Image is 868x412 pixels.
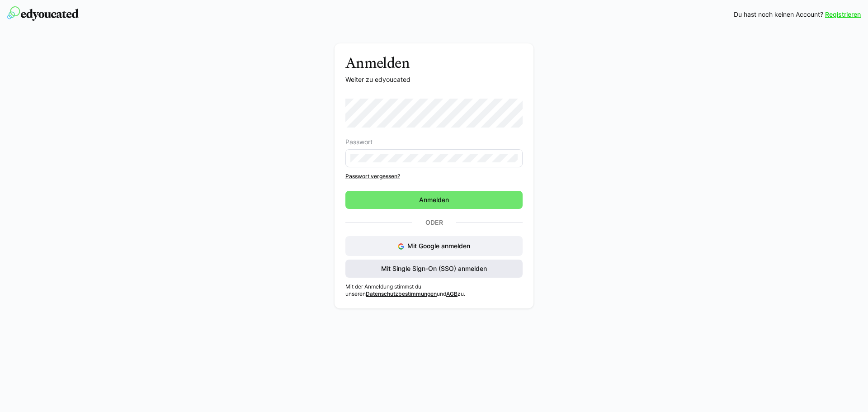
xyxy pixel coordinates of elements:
[345,283,523,298] p: Mit der Anmeldung stimmst du unseren und zu.
[734,10,823,19] span: Du hast noch keinen Account?
[825,10,861,19] a: Registrieren
[380,264,488,273] span: Mit Single Sign-On (SSO) anmelden
[407,242,470,250] span: Mit Google anmelden
[345,236,523,256] button: Mit Google anmelden
[345,138,373,146] span: Passwort
[366,290,437,297] a: Datenschutzbestimmungen
[345,191,523,209] button: Anmelden
[418,195,450,204] span: Anmelden
[7,6,79,21] img: edyoucated
[345,260,523,278] button: Mit Single Sign-On (SSO) anmelden
[345,75,523,84] p: Weiter zu edyoucated
[345,54,523,71] h3: Anmelden
[412,216,456,229] p: Oder
[345,173,523,180] a: Passwort vergessen?
[446,290,458,297] a: AGB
